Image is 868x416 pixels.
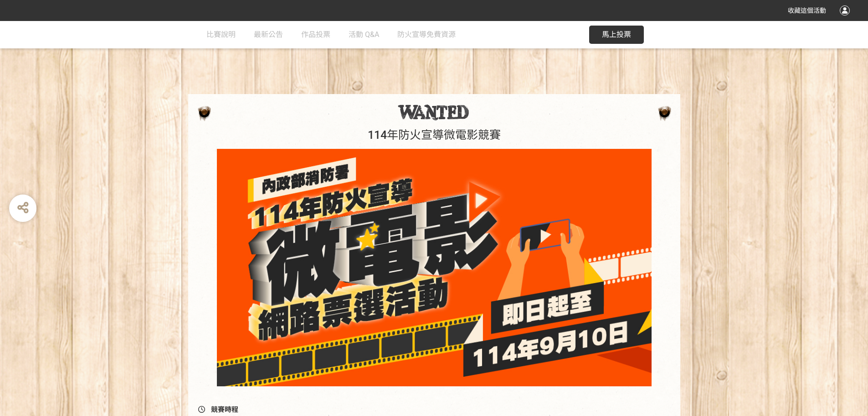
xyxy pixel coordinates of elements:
[397,30,456,39] span: 防火宣導免費資源
[254,21,283,48] a: 最新公告
[206,149,662,386] img: 114年防火宣導微電影競賽
[197,128,671,142] h1: 114年防火宣導微電影競賽
[398,104,470,121] img: 114年防火宣導微電影競賽
[301,21,330,48] a: 作品投票
[602,30,631,39] span: 馬上投票
[206,30,236,39] span: 比賽說明
[788,7,826,14] span: 收藏這個活動
[397,21,456,48] a: 防火宣導免費資源
[301,30,330,39] span: 作品投票
[206,21,236,48] a: 比賽說明
[349,30,379,39] span: 活動 Q&A
[349,21,379,48] a: 活動 Q&A
[211,405,238,414] span: 競賽時程
[254,30,283,39] span: 最新公告
[589,26,644,44] button: 馬上投票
